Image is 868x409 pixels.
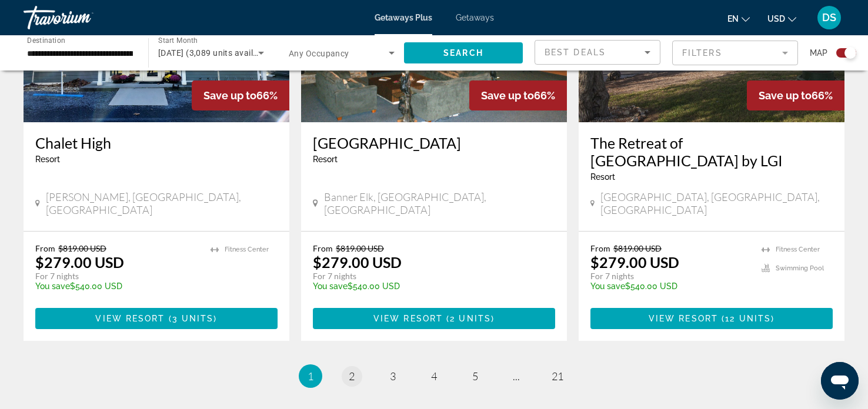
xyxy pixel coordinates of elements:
button: User Menu [814,5,844,30]
p: For 7 nights [35,271,199,281]
span: 1 [308,370,313,383]
div: 66% [192,81,289,110]
span: 21 [552,370,563,383]
span: $819.00 USD [613,243,662,253]
span: From [35,243,55,253]
a: Getaways Plus [375,13,432,22]
span: You save [590,281,625,291]
span: $819.00 USD [336,243,384,253]
span: 12 units [725,314,771,323]
span: Start Month [158,36,198,45]
p: $279.00 USD [590,253,679,271]
div: 66% [469,81,567,110]
span: Map [810,45,827,61]
span: Save up to [759,89,812,102]
span: [DATE] (3,089 units available) [158,48,272,58]
span: View Resort [649,314,718,323]
p: For 7 nights [590,271,750,281]
span: [GEOGRAPHIC_DATA], [GEOGRAPHIC_DATA], [GEOGRAPHIC_DATA] [600,190,833,216]
span: 4 [431,370,437,383]
a: Travorium [24,2,141,33]
a: Getaways [456,13,494,22]
span: 2 units [450,314,491,323]
button: Filter [672,40,798,66]
span: Any Occupancy [289,49,349,58]
button: View Resort(2 units) [313,308,555,329]
span: $819.00 USD [58,243,106,253]
nav: Pagination [24,364,844,388]
button: View Resort(12 units) [590,308,833,329]
span: Resort [313,155,338,164]
span: Swimming Pool [776,264,824,272]
p: $540.00 USD [313,281,543,291]
span: Save up to [481,89,534,102]
span: Resort [590,172,615,182]
button: View Resort(3 units) [35,308,278,329]
span: USD [767,14,785,24]
span: Fitness Center [776,246,820,253]
span: Search [443,48,483,58]
a: Chalet High [35,134,278,152]
button: Change currency [767,10,796,27]
button: Change language [727,10,750,27]
p: $279.00 USD [313,253,402,271]
p: $540.00 USD [590,281,750,291]
span: Fitness Center [225,246,269,253]
div: 66% [747,81,844,110]
iframe: Button to launch messaging window [821,362,859,400]
span: Save up to [203,89,256,102]
a: [GEOGRAPHIC_DATA] [313,134,555,152]
span: ( ) [443,314,495,323]
span: en [727,14,739,24]
span: ( ) [165,314,218,323]
span: ... [513,370,520,383]
span: 3 [390,370,396,383]
span: From [313,243,333,253]
span: Banner Elk, [GEOGRAPHIC_DATA], [GEOGRAPHIC_DATA] [324,190,555,216]
span: ( ) [718,314,774,323]
span: Best Deals [545,48,606,57]
span: [PERSON_NAME], [GEOGRAPHIC_DATA], [GEOGRAPHIC_DATA] [46,190,278,216]
span: You save [35,281,70,291]
mat-select: Sort by [545,45,650,59]
span: DS [822,12,836,24]
span: 5 [472,370,478,383]
span: From [590,243,610,253]
span: 3 units [172,314,214,323]
span: Resort [35,155,60,164]
p: For 7 nights [313,271,543,281]
span: You save [313,281,348,291]
span: Destination [27,36,65,44]
a: The Retreat of [GEOGRAPHIC_DATA] by LGI [590,134,833,169]
span: View Resort [373,314,443,323]
span: View Resort [95,314,165,323]
button: Search [404,42,523,63]
span: 2 [349,370,355,383]
p: $540.00 USD [35,281,199,291]
p: $279.00 USD [35,253,124,271]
